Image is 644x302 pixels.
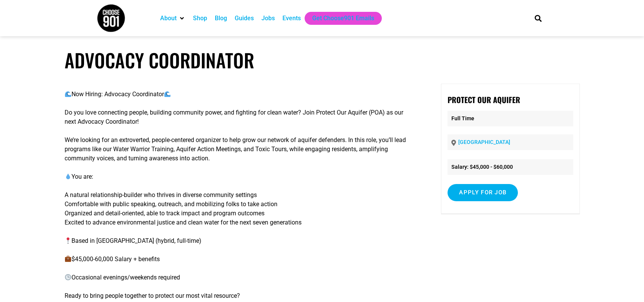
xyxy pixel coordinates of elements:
[448,184,518,201] input: Apply for job
[65,274,71,280] img: 🕒
[448,159,573,175] li: Salary: $45,000 - $60,000
[65,291,416,300] p: Ready to bring people together to protect our most vital resource?
[65,91,71,97] img: 🌊
[65,136,416,163] p: We’re looking for an extroverted, people-centered organizer to help grow our network of aquifer d...
[65,237,71,244] img: 📍
[65,256,71,262] img: 💼
[65,90,416,99] p: Now Hiring: Advocacy Coordinator
[65,255,416,264] p: $45,000-60,000 Salary + benefits
[65,236,416,245] p: Based in [GEOGRAPHIC_DATA] (hybrid, full-time)
[532,12,544,24] div: Search
[312,14,374,23] a: Get Choose901 Emails
[458,139,510,145] a: [GEOGRAPHIC_DATA]
[65,172,416,181] p: You are:
[282,14,301,23] a: Events
[448,94,520,105] strong: Protect Our Aquifer
[215,14,227,23] a: Blog
[65,273,416,282] p: Occasional evenings/weekends required
[65,191,416,227] p: A natural relationship-builder who thrives in diverse community settings Comfortable with public ...
[164,91,170,97] img: 🌊
[261,14,275,23] a: Jobs
[156,12,189,25] div: About
[65,49,580,71] h1: Advocacy Coordinator
[193,14,207,23] a: Shop
[448,111,573,126] p: Full Time
[65,108,416,126] p: Do you love connecting people, building community power, and fighting for clean water? Join Prote...
[156,12,522,25] nav: Main nav
[65,173,71,179] img: 💧
[160,14,177,23] a: About
[235,14,254,23] a: Guides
